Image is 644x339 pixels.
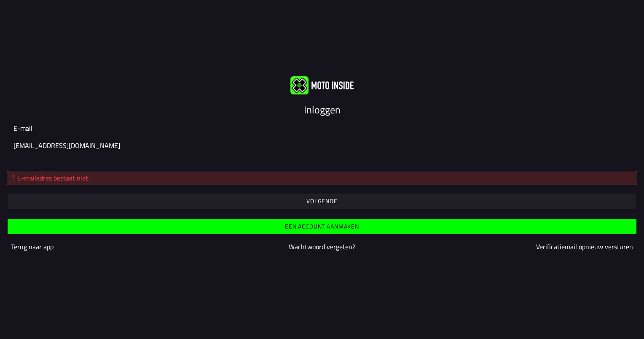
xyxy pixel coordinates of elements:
ion-text: Volgende [306,198,338,204]
a: Wachtwoord vergeten? [289,242,355,252]
ion-button: Een account aanmaken [8,219,636,234]
ion-text: Inloggen [304,102,341,117]
a: Terug naar app [11,242,54,252]
ion-input: E-mail [13,123,631,157]
a: Verificatiemail opnieuw versturen [536,242,633,252]
input: E-mail [13,140,631,151]
div: E-mailadres bestaat niet. [11,173,633,183]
